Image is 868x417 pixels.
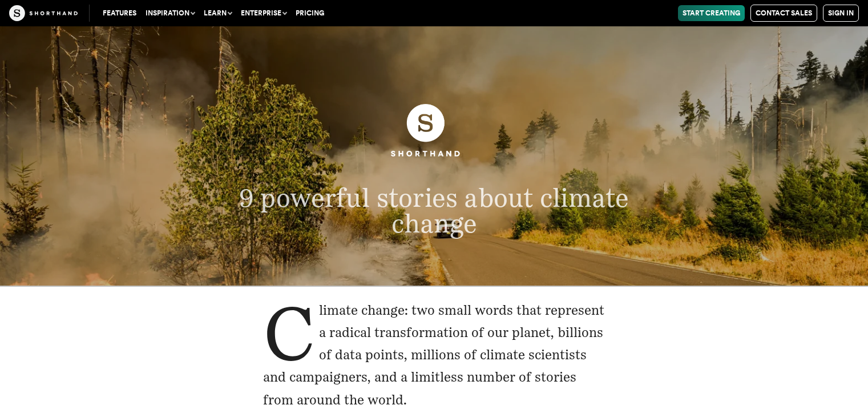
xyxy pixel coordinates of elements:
a: Contact Sales [750,5,817,22]
button: Inspiration [141,5,199,21]
button: Learn [199,5,236,21]
span: 9 powerful stories about climate change [239,182,629,239]
a: Pricing [291,5,329,21]
p: Climate change: two small words that represent a radical transformation of our planet, billions o... [263,299,605,411]
img: The Craft [9,5,78,21]
a: Sign in [823,5,859,22]
a: Features [98,5,141,21]
a: Start Creating [678,5,745,21]
button: Enterprise [236,5,291,21]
